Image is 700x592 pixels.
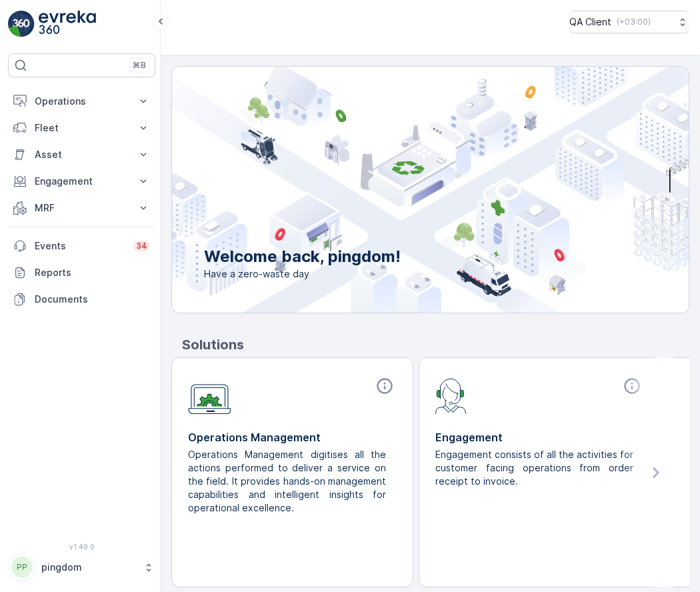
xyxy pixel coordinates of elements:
[35,266,150,279] p: Reports
[435,377,467,414] img: module-icon
[8,286,155,313] a: Documents
[11,557,33,578] div: PP
[8,88,155,115] button: Operations
[39,11,96,37] img: logo_light-DOdMpM7g.png
[35,121,129,135] p: Fleet
[35,293,150,306] p: Documents
[617,17,651,27] p: ( +03:00 )
[569,15,611,29] p: QA Client
[41,561,137,574] p: pingdom
[8,115,155,141] button: Fleet
[8,141,155,168] button: Asset
[8,233,155,259] a: Events34
[35,148,129,161] p: Asset
[8,553,155,581] button: PPpingdom
[188,377,231,415] img: module-icon
[35,95,129,108] p: Operations
[8,11,35,37] img: logo
[112,67,689,313] img: city illustration
[35,239,125,253] p: Events
[204,267,401,281] span: Have a zero-waste day
[435,448,633,488] p: Engagement consists of all the activities for customer facing operations from order receipt to in...
[182,335,689,355] p: Solutions
[8,168,155,195] button: Engagement
[136,241,147,251] p: 34
[569,11,689,33] button: QA Client(+03:00)
[188,429,397,445] p: Operations Management
[8,543,155,551] span: v 1.49.0
[35,175,129,188] p: Engagement
[188,448,386,515] p: Operations Management digitises all the actions performed to deliver a service on the field. It p...
[8,259,155,286] a: Reports
[133,60,146,71] p: ⌘B
[8,195,155,221] button: MRF
[35,201,129,215] p: MRF
[435,429,644,445] p: Engagement
[204,246,401,267] p: Welcome back, pingdom!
